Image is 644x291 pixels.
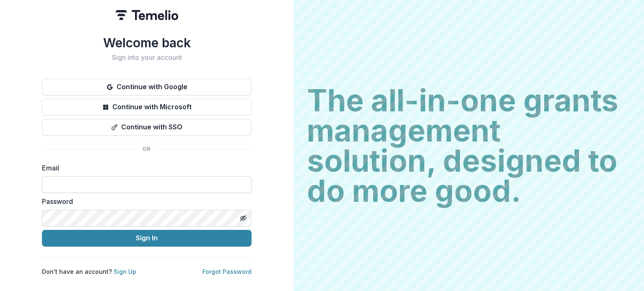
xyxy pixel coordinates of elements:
img: Temelio [115,10,178,20]
button: Continue with Google [42,79,252,95]
button: Continue with SSO [42,119,252,136]
h2: Sign into your account [42,54,252,62]
p: Don't have an account? [42,267,136,276]
button: Continue with Microsoft [42,99,252,116]
button: Toggle password visibility [236,211,250,225]
a: Sign Up [114,268,136,275]
button: Sign In [42,230,252,247]
label: Email [42,163,247,173]
a: Forgot Password [203,268,252,275]
label: Password [42,196,247,206]
h1: Welcome back [42,35,252,50]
